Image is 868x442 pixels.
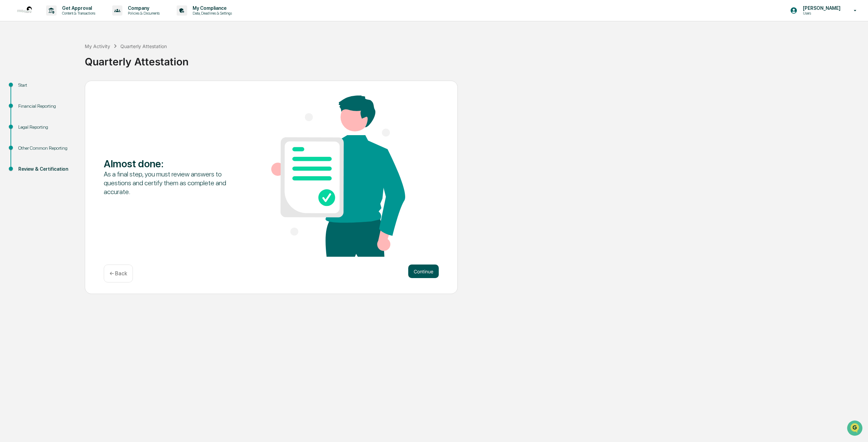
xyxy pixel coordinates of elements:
span: Attestations [56,85,84,92]
p: [PERSON_NAME] [797,5,844,11]
img: Almost done [271,96,405,257]
p: Users [797,11,844,16]
p: Data, Deadlines & Settings [187,11,235,16]
p: Get Approval [57,5,99,11]
div: We're available if you need us! [23,59,86,64]
p: Company [122,5,163,11]
button: Start new chat [115,54,123,62]
span: Data Lookup [14,98,43,105]
p: ← Back [110,270,127,277]
p: Policies & Documents [122,11,163,16]
a: Powered byPylon [48,114,82,120]
div: My Activity [85,43,110,49]
div: Legal Reporting [18,124,74,131]
button: Continue [408,265,439,278]
div: Financial Reporting [18,103,74,110]
div: Review & Certification [18,166,74,173]
a: 🗄️Attestations [46,83,87,95]
div: Start new chat [23,52,111,59]
div: Quarterly Attestation [120,43,167,49]
div: 🖐️ [7,86,12,91]
div: 🗄️ [49,86,55,91]
iframe: Open customer support [846,420,865,438]
p: Content & Transactions [57,11,99,16]
p: How can we help? [7,14,123,25]
div: Start [18,82,74,89]
a: 🔎Data Lookup [4,96,45,108]
div: As a final step, you must review answers to questions and certify them as complete and accurate. [104,170,238,196]
div: Almost done : [104,157,238,170]
div: Other Common Reporting [18,145,74,152]
span: Pylon [67,115,82,120]
img: 1746055101610-c473b297-6a78-478c-a979-82029cc54cd1 [7,52,19,64]
div: Quarterly Attestation [85,50,865,68]
div: 🔎 [7,99,12,104]
span: Preclearance [14,85,44,92]
img: logo [16,2,33,19]
a: 🖐️Preclearance [4,83,46,95]
p: My Compliance [187,5,235,11]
